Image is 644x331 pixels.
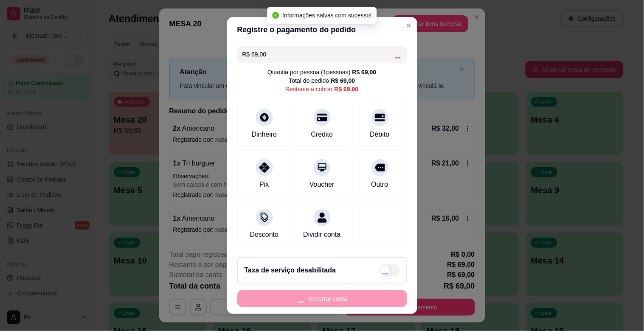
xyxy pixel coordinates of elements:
div: R$ 69,00 [335,85,359,93]
div: Total do pedido [289,76,355,85]
span: check-circle [272,12,279,19]
header: Registre o pagamento do pedido [227,17,417,42]
button: Close [402,19,416,32]
div: Dinheiro [252,129,277,140]
div: Desconto [250,230,279,240]
span: Informações salvas com sucesso! [282,12,371,19]
div: Voucher [309,180,335,190]
div: Quantia por pessoa ( 1 pessoas) [267,68,376,76]
div: Outro [371,180,388,190]
div: Dividir conta [303,230,340,240]
div: Débito [370,129,389,140]
div: Crédito [311,129,333,140]
div: R$ 69,00 [331,76,355,85]
h2: Taxa de serviço desabilitada [245,265,336,275]
div: Restante a cobrar [285,85,358,93]
div: Loading [394,50,402,59]
div: Pix [259,180,269,190]
div: R$ 69,00 [352,68,377,76]
input: Ex.: hambúrguer de cordeiro [242,46,394,63]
